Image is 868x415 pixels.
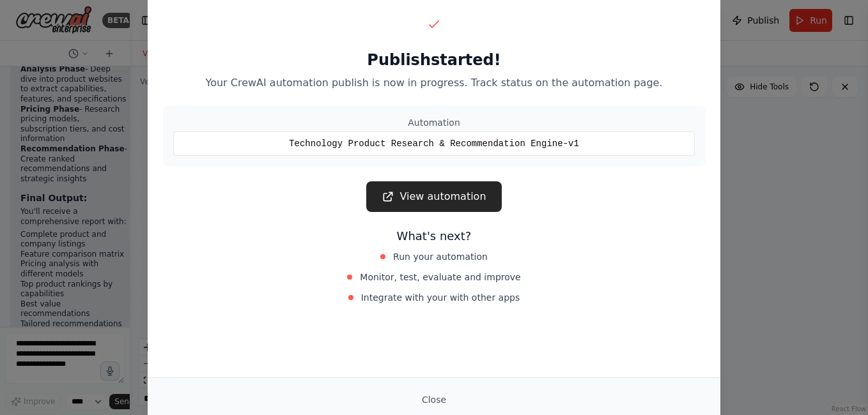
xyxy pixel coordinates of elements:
[393,250,488,263] span: Run your automation
[366,181,501,212] a: View automation
[361,291,520,304] span: Integrate with your with other apps
[163,227,705,245] h3: What's next?
[163,50,705,70] h2: Publish started!
[173,116,695,129] div: Automation
[412,388,456,411] button: Close
[360,271,520,283] span: Monitor, test, evaluate and improve
[173,132,695,156] div: Technology Product Research & Recommendation Engine-v1
[163,75,705,91] p: Your CrewAI automation publish is now in progress. Track status on the automation page.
